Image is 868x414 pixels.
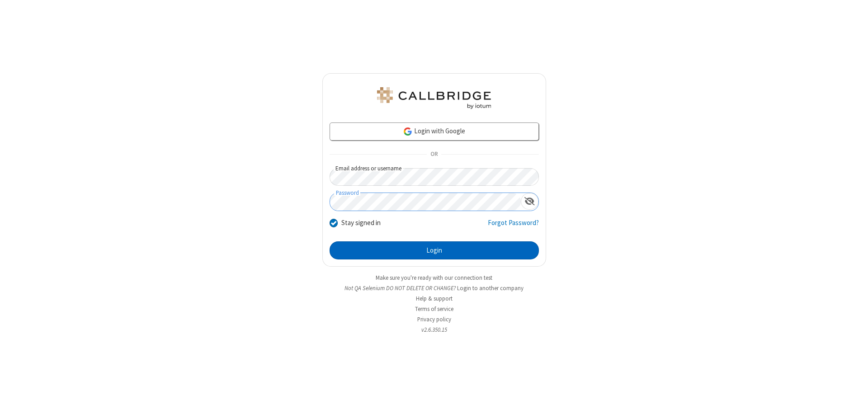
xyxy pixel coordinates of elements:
li: Not QA Selenium DO NOT DELETE OR CHANGE? [322,284,546,292]
input: Password [330,193,521,211]
input: Email address or username [330,168,539,186]
li: v2.6.350.15 [322,325,546,334]
a: Help & support [416,295,453,302]
img: QA Selenium DO NOT DELETE OR CHANGE [375,87,493,109]
div: Show password [521,193,538,210]
a: Terms of service [415,305,453,313]
a: Forgot Password? [488,218,539,235]
button: Login [330,241,539,259]
span: OR [427,148,441,161]
button: Login to another company [457,284,524,292]
a: Login with Google [330,122,539,141]
img: google-icon.png [403,127,413,136]
a: Make sure you're ready with our connection test [376,274,492,282]
label: Stay signed in [341,218,381,228]
a: Privacy policy [417,315,451,323]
